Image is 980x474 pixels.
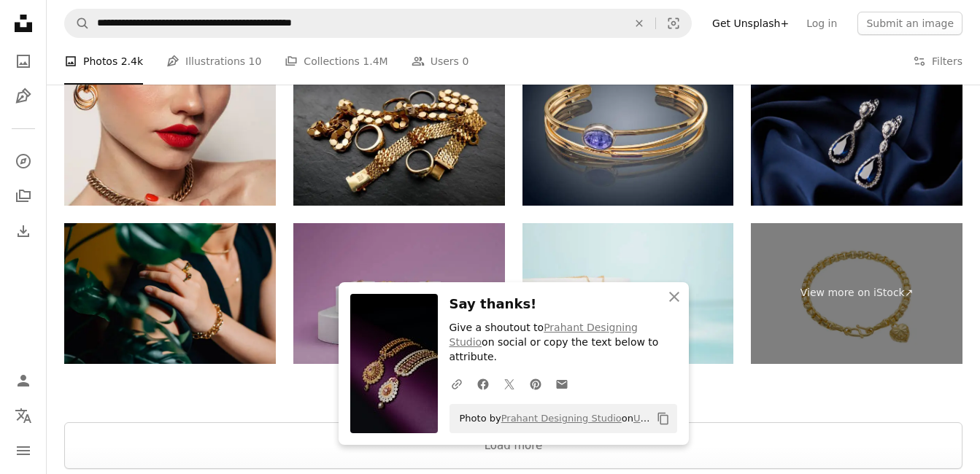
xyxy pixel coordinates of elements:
[452,407,651,430] span: Photo by on
[450,321,677,365] p: Give a shoutout to on social or copy the text below to attribute.
[751,223,962,364] a: View more on iStock↗
[450,322,638,348] a: Prahant Designing Studio
[285,38,387,85] a: Collections 1.4M
[412,38,469,85] a: Users 0
[166,38,261,85] a: Illustrations 10
[798,12,846,35] a: Log in
[64,64,276,205] img: Beautiful emotional woman with bright make-up
[470,369,496,398] a: Share on Facebook
[623,9,655,37] button: Clear
[9,366,38,395] a: Log in / Sign up
[9,401,38,430] button: Language
[9,9,38,41] a: Home — Unsplash
[656,9,691,37] button: Visual search
[9,182,38,211] a: Collections
[462,53,468,69] span: 0
[496,369,522,398] a: Share on Twitter
[651,406,676,431] button: Copy to clipboard
[9,217,38,246] a: Download History
[9,47,38,76] a: Photos
[9,147,38,176] a: Explore
[363,53,387,69] span: 1.4M
[751,64,962,205] img: Two Golden sapphire earrings with small diamonds
[64,422,962,469] button: Load more
[293,64,505,205] img: Gold jewelry with bracelet, necklace and rings on slate plate
[549,369,575,398] a: Share over email
[249,53,262,69] span: 10
[857,12,962,35] button: Submit an image
[9,82,38,111] a: Illustrations
[522,64,734,205] img: golden bracelet isolated on grey background
[633,413,676,424] a: Unsplash
[64,223,276,364] img: Closed up of golden ring and bracelet on the women's hand
[64,9,692,38] form: Find visuals sitewide
[703,12,798,35] a: Get Unsplash+
[913,38,962,85] button: Filters
[293,223,505,364] img: Leaf shape Necklace pendant and geometric pattern bracelet on white podium on purple background
[501,413,622,424] a: Prahant Designing Studio
[9,436,38,465] button: Menu
[522,223,734,364] img: Gold chain with crystal pendant on white plinth in a modern blue setting
[450,294,677,315] h3: Say thanks!
[522,369,549,398] a: Share on Pinterest
[65,9,90,37] button: Search Unsplash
